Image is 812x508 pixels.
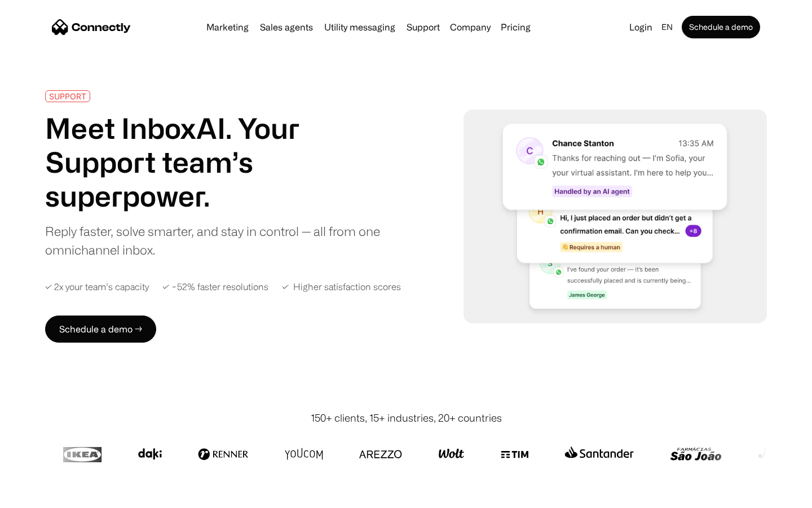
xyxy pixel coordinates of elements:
[49,92,86,100] div: SUPPORT
[402,23,444,32] a: Support
[202,23,253,32] a: Marketing
[625,19,657,35] a: Login
[23,488,68,504] ul: Language list
[11,487,68,504] aside: Language selected: English
[255,23,317,32] a: Sales agents
[450,19,491,35] div: Company
[496,23,535,32] a: Pricing
[45,316,156,343] a: Schedule a demo →
[661,19,673,35] div: en
[45,222,388,259] div: Reply faster, solve smarter, and stay in control — all from one omnichannel inbox.
[320,23,400,32] a: Utility messaging
[682,16,760,38] a: Schedule a demo
[311,410,502,426] div: 150+ clients, 15+ industries, 20+ countries
[45,282,149,292] div: ✓ 2x your team’s capacity
[282,282,401,292] div: ✓ Higher satisfaction scores
[45,111,388,213] h1: Meet InboxAI. Your Support team’s superpower.
[162,282,268,292] div: ✓ ~52% faster resolutions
